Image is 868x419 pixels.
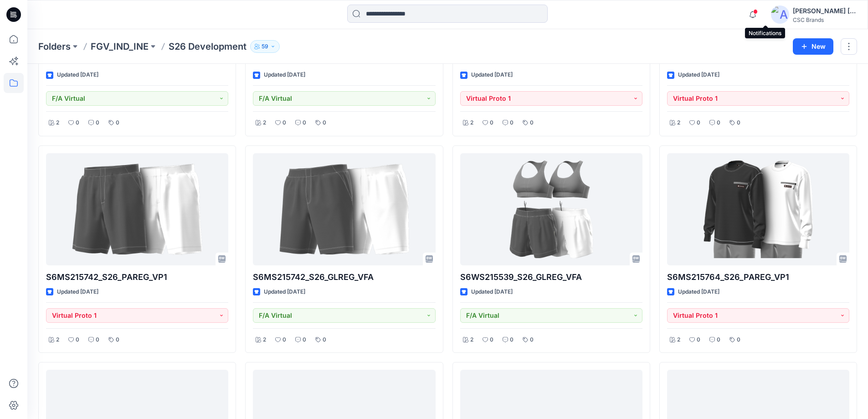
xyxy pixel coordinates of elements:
p: S6MS215742_S26_GLREG_VFA [253,271,435,284]
p: 0 [737,118,740,128]
p: 0 [76,118,79,128]
p: 2 [263,118,266,128]
p: 0 [530,335,534,345]
p: 0 [116,118,119,128]
p: S6MS215764_S26_PAREG_VP1 [667,271,849,284]
p: 0 [76,335,79,345]
p: 0 [96,118,99,128]
p: 0 [323,118,326,128]
p: 0 [717,118,720,128]
p: Updated [DATE] [471,70,513,80]
p: Updated [DATE] [57,287,98,297]
p: 2 [56,335,59,345]
p: 0 [510,118,514,128]
a: S6MS215764_S26_PAREG_VP1 [667,153,849,266]
p: 2 [263,335,266,345]
p: 0 [96,335,99,345]
p: 0 [282,335,286,345]
p: 0 [490,335,493,345]
p: 0 [303,335,306,345]
p: 0 [303,118,306,128]
p: 59 [262,41,268,52]
a: S6WS215539_S26_GLREG_VFA [460,153,642,266]
p: 0 [737,335,740,345]
p: Updated [DATE] [678,70,719,80]
p: 2 [470,118,473,128]
img: avatar [771,5,789,24]
p: 0 [697,335,700,345]
p: 2 [677,118,680,128]
p: S26 Development [169,40,247,53]
a: Folders [38,40,71,53]
p: Updated [DATE] [264,70,305,80]
p: Updated [DATE] [57,70,98,80]
div: [PERSON_NAME] [PERSON_NAME] [793,5,857,16]
p: 2 [56,118,59,128]
p: 0 [510,335,514,345]
p: Updated [DATE] [264,287,305,297]
button: New [793,38,833,55]
p: 2 [677,335,680,345]
p: 2 [470,335,473,345]
p: 0 [530,118,534,128]
p: 0 [116,335,119,345]
p: Updated [DATE] [678,287,719,297]
p: 0 [323,335,326,345]
p: 0 [282,118,286,128]
button: 59 [250,40,280,53]
p: S6MS215742_S26_PAREG_VP1 [46,271,228,284]
p: 0 [490,118,493,128]
a: S6MS215742_S26_PAREG_VP1 [46,153,228,266]
p: S6WS215539_S26_GLREG_VFA [460,271,642,284]
a: FGV_IND_INE [91,40,149,53]
p: Updated [DATE] [471,287,513,297]
p: 0 [697,118,700,128]
a: S6MS215742_S26_GLREG_VFA [253,153,435,266]
div: CSC Brands [793,16,857,23]
p: 0 [717,335,720,345]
